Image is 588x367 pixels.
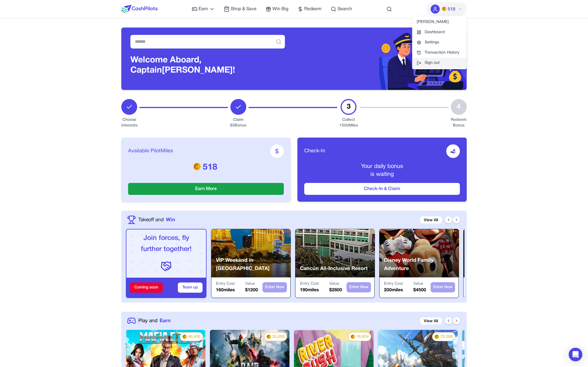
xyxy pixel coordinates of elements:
p: $ 1200 [245,287,258,294]
div: 4 [451,99,467,115]
p: Entry Cost [300,281,319,287]
img: receive-dollar [450,148,456,154]
span: Shop & Save [231,6,257,12]
a: Takeoff andWin [138,216,175,223]
p: Cancún All-Inclusive Resort [300,265,368,273]
a: View All [420,317,442,324]
img: PMs [351,334,355,339]
span: 35,000 [272,334,285,340]
p: Join forces, fly further together! [131,233,201,255]
img: PMs [193,162,201,170]
span: Available PilotMiles [128,147,173,155]
span: 79,388 [440,334,453,340]
p: $ 4500 [413,287,426,294]
a: Settings [412,37,467,48]
span: 18,924 [356,334,369,340]
a: Earn [192,6,215,12]
p: Entry Cost [384,281,403,287]
p: Value [329,281,342,287]
button: Team up [178,282,203,293]
span: Earn [199,6,208,12]
button: Sign out [412,58,467,68]
p: Your daily bonus [304,163,460,170]
p: 190 miles [300,287,319,294]
button: Enter Now [347,282,371,292]
div: Redeem Bonus [451,117,467,128]
div: 3 [341,99,356,115]
button: Enter Now [431,282,455,292]
span: Search [337,6,352,12]
p: Value [413,281,426,287]
p: Value [245,281,258,287]
span: 518 [448,6,455,13]
a: Play andEarn [138,317,170,324]
img: PMs [435,334,439,339]
div: Claim $ 5 Bonus [230,117,246,128]
a: View All [420,216,442,223]
span: Play and [138,317,157,324]
p: VIP Weekend in [GEOGRAPHIC_DATA] [216,256,291,273]
h3: Welcome Aboard, Captain [PERSON_NAME]! [130,55,285,76]
p: 160 miles [216,287,235,294]
img: CashPilots Logo [121,5,158,13]
a: Win Big [266,6,288,12]
button: Earn More [128,183,284,195]
button: Enter Now [262,282,287,292]
img: PMs [442,7,447,11]
div: Collect 1500 Miles [339,117,358,128]
div: Choose Interests [121,117,137,128]
a: Dashboard [412,27,467,37]
p: 200 miles [384,287,403,294]
p: Entry Cost [216,281,235,287]
span: Earn [160,317,170,324]
img: PMs [182,334,187,339]
div: Open Intercom Messenger [569,348,582,361]
span: Check-In [304,147,325,155]
span: is waiting [370,172,394,177]
img: PMs [266,334,271,339]
div: [PERSON_NAME] [412,17,467,27]
p: $ 2800 [329,287,342,294]
button: Check-In & Claim [304,183,460,195]
p: Disney World Family Adventure [384,256,459,273]
a: Transaction History [412,48,467,58]
span: Redeem [304,6,322,12]
span: Takeoff and [138,216,164,223]
a: Search [331,6,352,12]
button: PMs518 [426,2,467,16]
span: Win [166,216,175,223]
span: Win Big [272,6,288,12]
div: Coming soon [130,282,163,293]
a: Redeem [297,6,322,12]
img: Header decoration [294,28,467,90]
a: Shop & Save [224,6,257,12]
span: 46,459 [188,334,201,340]
p: 518 [128,163,284,173]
